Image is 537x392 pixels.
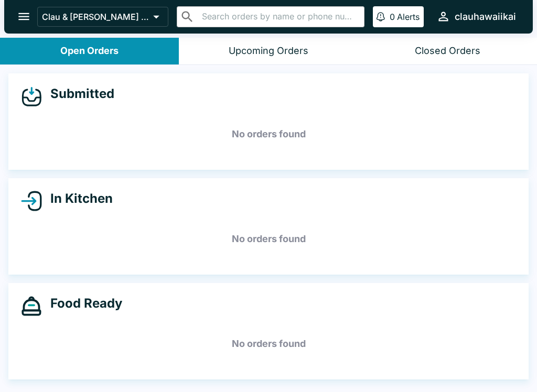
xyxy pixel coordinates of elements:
[10,3,37,30] button: open drawer
[229,45,308,57] div: Upcoming Orders
[415,45,480,57] div: Closed Orders
[199,9,360,24] input: Search orders by name or phone number
[42,191,113,206] h4: In Kitchen
[42,296,122,311] h4: Food Ready
[455,10,516,23] div: clauhawaiikai
[60,45,119,57] div: Open Orders
[42,12,149,22] p: Clau & [PERSON_NAME] Cocina 2 - [US_STATE] Kai
[21,325,516,363] h5: No orders found
[21,220,516,258] h5: No orders found
[390,12,395,22] p: 0
[42,86,114,102] h4: Submitted
[21,115,516,153] h5: No orders found
[432,5,520,28] button: clauhawaiikai
[397,12,420,22] p: Alerts
[37,7,168,27] button: Clau & [PERSON_NAME] Cocina 2 - [US_STATE] Kai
